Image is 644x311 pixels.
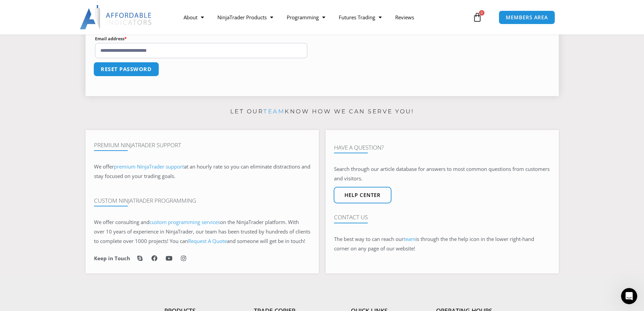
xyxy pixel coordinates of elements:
[94,219,310,244] span: on the NinjaTrader platform. With over 10 years of experience in NinjaTrader, our team has been t...
[86,106,559,117] p: Let our know how we can serve you!
[506,15,548,20] span: MEMBERS AREA
[94,163,114,170] span: We offer
[177,9,471,25] nav: Menu
[499,10,555,24] a: MEMBERS AREA
[334,235,550,253] p: The best way to can reach our is through the the help icon in the lower right-hand corner on any ...
[94,197,310,204] h4: Custom NinjaTrader Programming
[188,238,227,244] a: Request A Quote
[344,193,381,198] span: Help center
[211,9,280,25] a: NinjaTrader Products
[80,5,152,29] img: LogoAI | Affordable Indicators – NinjaTrader
[404,236,415,242] a: team
[149,219,220,225] a: custom programming services
[462,7,492,27] a: 0
[388,9,421,25] a: Reviews
[280,9,332,25] a: Programming
[95,35,308,43] label: Email address
[263,108,285,115] a: team
[94,163,310,179] span: at an hourly rate so you can eliminate distractions and stay focused on your trading goals.
[94,142,310,149] h4: Premium NinjaTrader Support
[114,163,184,170] a: premium NinjaTrader support
[334,187,391,203] a: Help center
[93,62,159,76] button: Reset password
[94,255,130,262] h6: Keep in Touch
[332,9,388,25] a: Futures Trading
[334,214,550,221] h4: Contact Us
[621,288,637,304] iframe: Intercom live chat
[334,164,550,183] p: Search through our article database for answers to most common questions from customers and visit...
[94,219,220,225] span: We offer consulting and
[479,10,484,16] span: 0
[334,144,550,151] h4: Have A Question?
[177,9,211,25] a: About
